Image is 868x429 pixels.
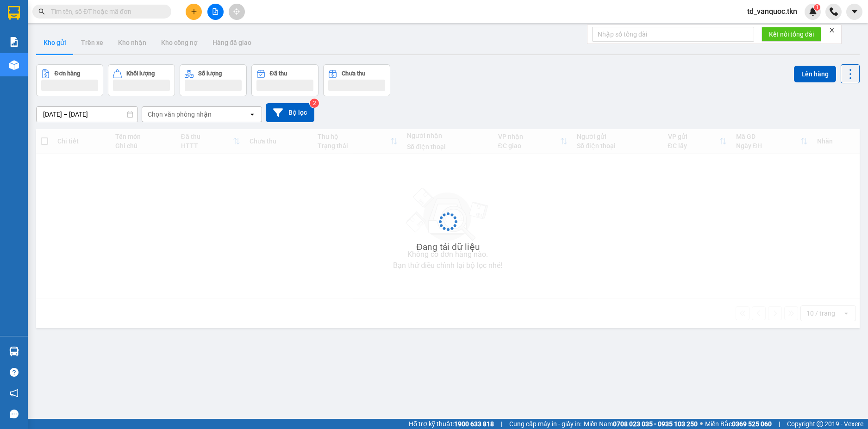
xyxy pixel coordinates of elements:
[584,419,698,429] span: Miền Nam
[111,31,154,54] button: Kho nhận
[186,4,202,20] button: plus
[8,6,20,20] img: logo-vxr
[416,240,480,254] div: Đang tải dữ liệu
[846,4,862,20] button: caret-down
[809,7,817,16] img: icon-new-feature
[732,420,772,428] strong: 0369 525 060
[850,7,859,16] span: caret-down
[154,31,205,54] button: Kho công nợ
[700,422,703,426] span: ⚪️
[9,347,19,356] img: warehouse-icon
[180,64,247,96] button: Số lượng
[10,389,19,398] span: notification
[205,31,259,54] button: Hàng đã giao
[9,37,19,47] img: solution-icon
[454,420,494,428] strong: 1900 633 818
[55,70,80,77] div: Đơn hàng
[191,8,197,15] span: plus
[36,31,74,54] button: Kho gửi
[342,70,365,77] div: Chưa thu
[762,27,821,42] button: Kết nối tổng đài
[126,70,155,77] div: Khối lượng
[37,107,137,122] input: Select a date range.
[51,6,160,17] input: Tìm tên, số ĐT hoặc mã đơn
[36,64,103,96] button: Đơn hàng
[310,99,319,108] sup: 2
[229,4,245,20] button: aim
[38,8,45,15] span: search
[270,70,287,77] div: Đã thu
[815,4,818,11] span: 1
[249,111,256,118] svg: open
[212,8,219,15] span: file-add
[323,64,390,96] button: Chưa thu
[830,7,838,16] img: phone-icon
[266,103,314,122] button: Bộ lọc
[9,60,19,70] img: warehouse-icon
[198,70,222,77] div: Số lượng
[769,29,814,39] span: Kết nối tổng đài
[814,4,820,11] sup: 1
[251,64,318,96] button: Đã thu
[409,419,494,429] span: Hỗ trợ kỹ thuật:
[740,6,805,17] span: td_vanquoc.tkn
[829,27,835,33] span: close
[148,110,212,119] div: Chọn văn phòng nhận
[592,27,754,42] input: Nhập số tổng đài
[10,410,19,418] span: message
[794,66,836,82] button: Lên hàng
[509,419,581,429] span: Cung cấp máy in - giấy in:
[779,419,780,429] span: |
[74,31,111,54] button: Trên xe
[10,368,19,377] span: question-circle
[613,420,698,428] strong: 0708 023 035 - 0935 103 250
[207,4,224,20] button: file-add
[501,419,502,429] span: |
[108,64,175,96] button: Khối lượng
[705,419,772,429] span: Miền Bắc
[233,8,240,15] span: aim
[817,421,823,427] span: copyright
